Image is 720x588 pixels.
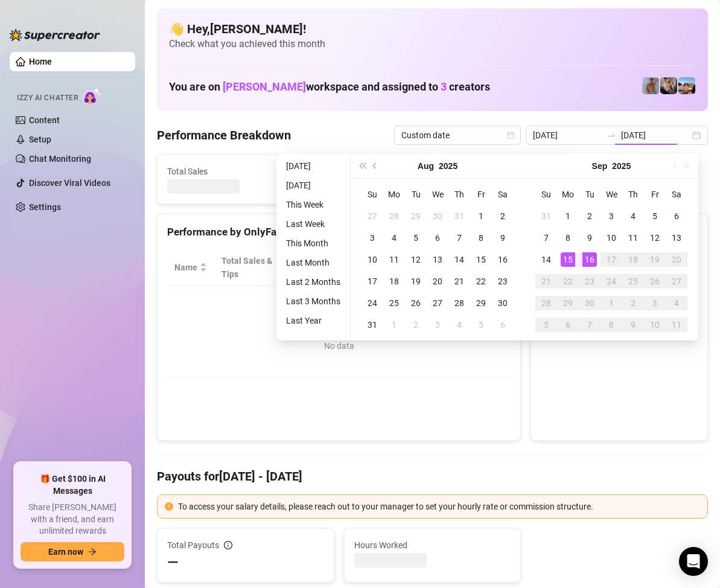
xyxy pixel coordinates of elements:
a: Setup [29,135,51,144]
h4: Payouts for [DATE] - [DATE] [157,468,708,485]
img: AI Chatter [83,88,101,105]
span: 🎁 Get $100 in AI Messages [21,473,124,497]
th: Total Sales & Tips [214,249,290,286]
a: Content [29,115,60,125]
div: Sales by OnlyFans Creator [541,224,698,240]
span: Total Payouts [167,538,219,552]
span: Total Sales [167,165,277,178]
span: 3 [441,80,447,93]
span: [PERSON_NAME] [223,80,306,93]
button: Earn nowarrow-right [21,542,124,561]
span: Messages Sent [448,165,558,178]
th: Sales / Hour [369,249,430,286]
span: — [167,553,179,572]
span: Total Sales & Tips [221,254,273,281]
th: Name [167,249,214,286]
span: Active Chats [307,165,417,178]
span: Izzy AI Chatter [17,92,78,104]
span: Share [PERSON_NAME] with a friend, and earn unlimited rewards [21,502,124,537]
span: Custom date [401,126,514,144]
h4: Performance Breakdown [157,127,291,144]
span: Earn now [48,547,83,557]
img: Joey [642,77,659,94]
img: logo-BBDzfeDw.svg [10,29,100,41]
div: Performance by OnlyFans Creator [167,224,511,240]
a: Settings [29,202,61,212]
span: arrow-right [88,548,97,556]
h1: You are on workspace and assigned to creators [169,80,490,94]
th: Chat Conversion [431,249,511,286]
a: Home [29,57,52,66]
span: exclamation-circle [165,502,173,511]
a: Chat Monitoring [29,154,91,164]
input: End date [621,129,690,142]
span: Hours Worked [354,538,511,552]
div: No data [179,339,499,353]
h4: 👋 Hey, [PERSON_NAME] ! [169,21,696,37]
div: Open Intercom Messenger [679,547,708,576]
span: calendar [507,132,514,139]
div: To access your salary details, please reach out to your manager to set your hourly rate or commis... [178,500,700,513]
div: Est. Hours Worked [298,254,352,281]
span: swap-right [607,130,616,140]
img: George [660,77,677,94]
span: to [607,130,616,140]
input: Start date [533,129,602,142]
span: Check what you achieved this month [169,37,696,51]
span: Sales / Hour [376,254,413,281]
span: info-circle [224,541,232,549]
span: Chat Conversion [438,254,494,281]
img: Zach [678,77,695,94]
span: Name [174,261,197,274]
a: Discover Viral Videos [29,178,110,188]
